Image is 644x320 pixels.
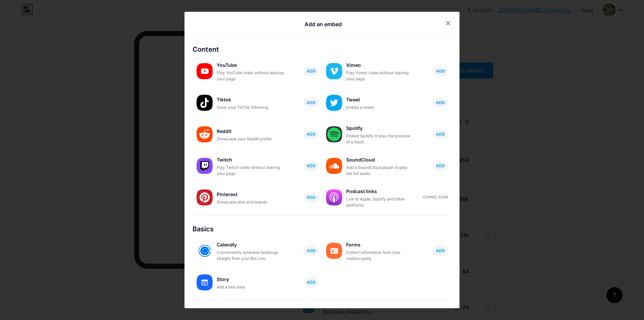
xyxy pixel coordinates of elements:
span: ADD [307,248,316,254]
span: ADD [307,131,316,137]
button: ADD [303,162,319,170]
div: Showcase your Reddit profile [217,136,284,142]
img: tiktok [197,95,213,111]
img: forms [326,243,342,259]
img: soundcloud [326,158,342,174]
div: Reddit [217,127,284,136]
div: Play Twitch video without leaving your page. [217,165,284,177]
span: ADD [307,68,316,74]
div: Add a SoundCloud player to play the full audio. [346,165,413,177]
div: Play YouTube video without leaving your page. [217,70,284,82]
img: reddit [197,126,213,142]
span: ADD [436,163,445,169]
button: ADD [303,278,319,287]
div: Add a text area [217,284,284,290]
button: ADD [303,98,319,107]
span: ADD [307,194,316,200]
button: ADD [433,246,448,255]
div: Embed Spotify to play the preview of a track. [346,133,413,145]
span: ADD [436,248,445,254]
div: Tiktok [217,95,284,104]
div: Basics [193,224,451,234]
div: Podcast links [346,187,413,196]
button: ADD [303,246,319,255]
button: ADD [303,130,319,139]
div: Vimeo [346,60,413,70]
img: youtube [197,63,213,79]
div: Link to Apple, Spotify and other platforms. [346,196,413,208]
div: Conveniently schedule bookings straight from your Bio Link. [217,249,284,262]
img: twitch [197,158,213,174]
span: ADD [307,163,316,169]
div: Embed a tweet. [346,104,413,110]
span: ADD [436,68,445,74]
div: Twitch [217,155,284,165]
div: Coming soon [423,195,448,200]
div: Content [193,44,451,54]
button: ADD [303,193,319,202]
div: Grow your TikTok following [217,104,284,110]
div: Story [217,275,284,284]
img: twitter [326,95,342,111]
div: Tweet [346,95,413,104]
button: ADD [303,67,319,76]
div: Calendly [217,240,284,249]
div: Spotify [346,124,413,133]
img: vimeo [326,63,342,79]
span: ADD [307,279,316,285]
div: Collect information from your visitors easily [346,249,413,262]
div: Add an embed [305,20,342,28]
div: Forms [346,240,413,249]
div: Play Vimeo video without leaving your page. [346,70,413,82]
span: ADD [307,100,316,105]
span: ADD [436,131,445,137]
img: story [197,274,213,290]
button: ADD [433,162,448,170]
img: pinterest [197,189,213,205]
button: ADD [433,67,448,76]
div: Showcase pins and boards [217,199,284,205]
div: YouTube [217,60,284,70]
img: spotify [326,126,342,142]
div: Pinterest [217,190,284,199]
div: SoundCloud [346,155,413,165]
img: calendly [197,243,213,259]
img: podcastlinks [326,189,342,205]
span: ADD [436,100,445,105]
button: ADD [433,98,448,107]
button: ADD [433,130,448,139]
